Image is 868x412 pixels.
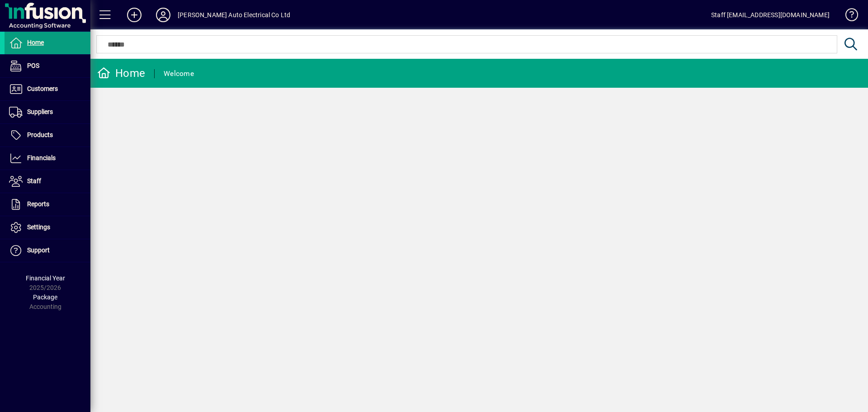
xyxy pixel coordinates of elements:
a: Support [5,239,90,262]
span: Settings [27,223,50,231]
span: POS [27,62,39,69]
span: Staff [27,177,41,185]
span: Package [33,294,57,301]
a: Products [5,124,90,147]
div: Staff [EMAIL_ADDRESS][DOMAIN_NAME] [711,8,830,22]
span: Products [27,131,53,138]
span: Reports [27,200,49,208]
span: Financials [27,154,56,161]
a: Staff [5,170,90,193]
button: Profile [149,7,178,23]
a: Settings [5,216,90,239]
a: Knowledge Base [839,2,857,31]
button: Add [120,7,149,23]
a: Financials [5,147,90,170]
span: Financial Year [26,275,65,282]
span: Customers [27,85,58,92]
a: Customers [5,78,90,100]
div: [PERSON_NAME] Auto Electrical Co Ltd [178,8,290,22]
span: Suppliers [27,108,53,115]
a: POS [5,55,90,77]
div: Home [97,66,145,81]
a: Reports [5,193,90,216]
a: Suppliers [5,101,90,123]
span: Home [27,39,44,46]
div: Welcome [164,66,194,81]
span: Support [27,246,50,254]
